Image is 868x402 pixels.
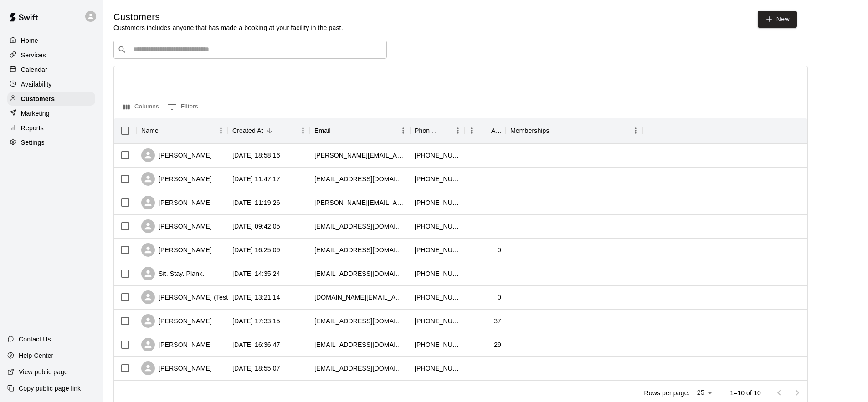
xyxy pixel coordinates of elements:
div: kenneth1.lu@scotiabank.com [314,293,406,302]
button: Menu [451,124,465,137]
div: 2025-08-18 09:42:05 [232,222,280,231]
button: Menu [629,124,642,137]
div: nathanlee0702@gmail.com [314,364,406,373]
button: Sort [159,124,171,137]
p: Availability [21,80,52,89]
p: Rows per page: [644,388,689,397]
button: Select columns [121,100,161,114]
p: Home [21,36,38,45]
a: Customers [7,92,95,106]
div: +12365916171 [415,151,460,160]
div: +16474671599 [415,198,460,207]
button: Menu [214,124,228,137]
button: Sort [478,124,491,137]
p: Help Center [19,351,53,360]
p: Settings [21,138,45,147]
button: Sort [438,124,451,137]
div: +14163038843 [415,245,460,254]
a: Calendar [7,63,95,76]
a: Marketing [7,107,95,120]
div: Email [310,118,410,143]
div: +16476713976 [415,364,460,373]
div: 2025-08-17 14:35:24 [232,269,280,278]
p: Customers [21,94,55,103]
p: Marketing [21,109,50,118]
div: sitstayplankto@gmail.com [314,269,406,278]
div: [PERSON_NAME] [141,148,212,162]
div: [PERSON_NAME] [141,196,212,209]
div: 2025-08-17 16:25:09 [232,245,280,254]
div: Search customers by name or email [113,41,387,59]
div: +14163038843 [415,293,460,302]
div: Phone Number [410,118,465,143]
div: [PERSON_NAME] [141,338,212,351]
div: 37 [494,316,501,326]
div: +16473887288 [415,340,460,349]
a: Settings [7,136,95,149]
div: [PERSON_NAME] [141,314,212,328]
div: 2025-08-18 18:58:16 [232,151,280,160]
div: kennethlu941216@gmail.com [314,245,406,254]
div: 2024-06-14 18:55:07 [232,364,280,373]
div: Memberships [510,118,550,143]
div: 2025-08-18 11:47:17 [232,174,280,183]
p: 1–10 of 10 [730,388,761,397]
a: Availability [7,77,95,91]
div: [PERSON_NAME] [141,172,212,186]
div: Created At [228,118,310,143]
p: Calendar [21,65,47,74]
div: 2025-08-17 13:21:14 [232,293,280,302]
div: klu941216@gmail.com [314,174,406,183]
div: 2025-07-30 16:36:47 [232,340,280,349]
p: Copy public page link [19,384,81,393]
a: Reports [7,121,95,135]
div: 2025-08-18 11:19:26 [232,198,280,207]
div: Name [137,118,228,143]
div: Phone Number [415,118,438,143]
p: Contact Us [19,335,51,344]
p: Reports [21,123,44,132]
div: nathanbaseballcoach@gmail.com [314,316,406,326]
div: +16476139012 [415,269,460,278]
div: [PERSON_NAME] (Test) [PERSON_NAME] [141,290,285,304]
a: New [758,11,797,28]
div: 0 [498,245,501,254]
button: Menu [296,124,310,137]
a: Home [7,34,95,47]
div: Created At [232,118,263,143]
p: Services [21,51,46,60]
button: Sort [263,124,276,137]
a: Services [7,48,95,62]
div: +14166188871 [415,222,460,231]
div: 25 [693,386,716,399]
div: [PERSON_NAME] [141,361,212,375]
div: Memberships [506,118,642,143]
div: 29 [494,340,501,349]
div: [PERSON_NAME] [141,243,212,257]
button: Menu [396,124,410,137]
div: Name [141,118,159,143]
p: View public page [19,367,68,377]
div: 2025-08-05 17:33:15 [232,316,280,326]
button: Show filters [165,100,200,114]
div: +14163038843 [415,174,460,183]
button: Menu [465,124,478,137]
div: [PERSON_NAME] [141,219,212,233]
div: Email [314,118,331,143]
button: Sort [331,124,344,137]
div: henry11122@hotmail.com [314,340,406,349]
p: Customers includes anyone that has made a booking at your facility in the past. [113,23,343,32]
div: lydia+test+fmvp@runswiftapp.com [314,151,406,160]
h5: Customers [113,11,343,23]
button: Sort [550,124,562,137]
div: jamie.bruno@futuremvpbaseball.com [314,198,406,207]
div: Age [465,118,506,143]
